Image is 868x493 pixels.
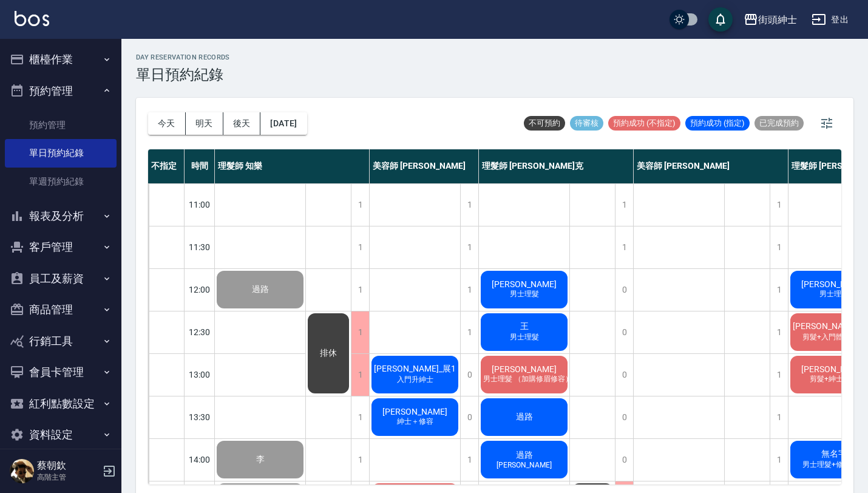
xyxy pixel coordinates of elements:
[136,66,230,83] h3: 單日預約紀錄
[351,439,369,481] div: 1
[5,111,117,139] a: 預約管理
[5,139,117,167] a: 單日預約紀錄
[770,439,788,481] div: 1
[514,450,535,461] span: 過路
[351,396,369,438] div: 1
[770,226,788,268] div: 1
[770,184,788,226] div: 1
[5,419,117,450] button: 資料設定
[351,184,369,226] div: 1
[260,112,307,135] button: [DATE]
[615,354,633,396] div: 0
[754,118,804,129] span: 已完成預約
[317,348,339,359] span: 排休
[5,325,117,357] button: 行銷工具
[351,311,369,353] div: 1
[460,354,478,396] div: 0
[5,44,117,75] button: 櫃檯作業
[770,269,788,311] div: 1
[685,118,750,129] span: 預約成功 (指定)
[380,407,450,416] span: [PERSON_NAME]
[186,112,223,135] button: 明天
[800,460,867,470] span: 男士理髮+修眉修容
[148,112,186,135] button: 今天
[460,439,478,481] div: 1
[351,226,369,268] div: 1
[185,396,215,438] div: 13:30
[5,75,117,107] button: 預約管理
[395,375,436,385] span: 入門升紳士
[5,263,117,294] button: 員工及薪資
[615,226,633,268] div: 1
[185,268,215,311] div: 12:00
[5,200,117,232] button: 報表及分析
[739,7,802,32] button: 街頭紳士
[615,396,633,438] div: 0
[371,364,458,375] span: [PERSON_NAME]_展1
[807,8,853,31] button: 登出
[615,439,633,481] div: 0
[223,112,261,135] button: 後天
[770,396,788,438] div: 1
[148,149,185,183] div: 不指定
[770,354,788,396] div: 1
[615,184,633,226] div: 1
[185,438,215,481] div: 14:00
[460,226,478,268] div: 1
[819,449,849,460] span: 無名字
[370,149,479,183] div: 美容師 [PERSON_NAME]
[758,12,797,27] div: 街頭紳士
[185,183,215,226] div: 11:00
[185,149,215,183] div: 時間
[615,311,633,353] div: 0
[489,279,559,289] span: [PERSON_NAME]
[185,226,215,268] div: 11:30
[254,454,267,465] span: 李
[15,11,49,26] img: Logo
[136,53,230,61] h2: day Reservation records
[185,311,215,353] div: 12:30
[479,149,634,183] div: 理髮師 [PERSON_NAME]克
[249,284,271,295] span: 過路
[351,269,369,311] div: 1
[460,311,478,353] div: 1
[570,118,603,129] span: 待審核
[460,184,478,226] div: 1
[395,416,436,427] span: 紳士＋修容
[37,460,99,472] h5: 蔡朝欽
[507,332,541,342] span: 男士理髮
[518,321,531,332] span: 王
[5,294,117,325] button: 商品管理
[5,356,117,388] button: 會員卡管理
[5,168,117,195] a: 單週預約紀錄
[37,472,99,483] p: 高階主管
[817,289,851,299] span: 男士理髮
[460,269,478,311] div: 1
[489,364,559,374] span: [PERSON_NAME]
[634,149,788,183] div: 美容師 [PERSON_NAME]
[807,374,860,384] span: 剪髮+紳士套餐
[185,353,215,396] div: 13:00
[708,7,733,32] button: save
[5,231,117,263] button: 客戶管理
[770,311,788,353] div: 1
[460,396,478,438] div: 0
[514,412,535,423] span: 過路
[215,149,370,183] div: 理髮師 知樂
[800,332,867,342] span: 剪髮+入門體驗套餐
[608,118,680,129] span: 預約成功 (不指定)
[507,289,541,299] span: 男士理髮
[10,459,34,483] img: Person
[494,461,554,469] span: [PERSON_NAME]
[5,388,117,420] button: 紅利點數設定
[351,354,369,396] div: 1
[481,374,575,384] span: 男士理髮 （加購修眉修容）
[524,118,565,129] span: 不可預約
[615,269,633,311] div: 0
